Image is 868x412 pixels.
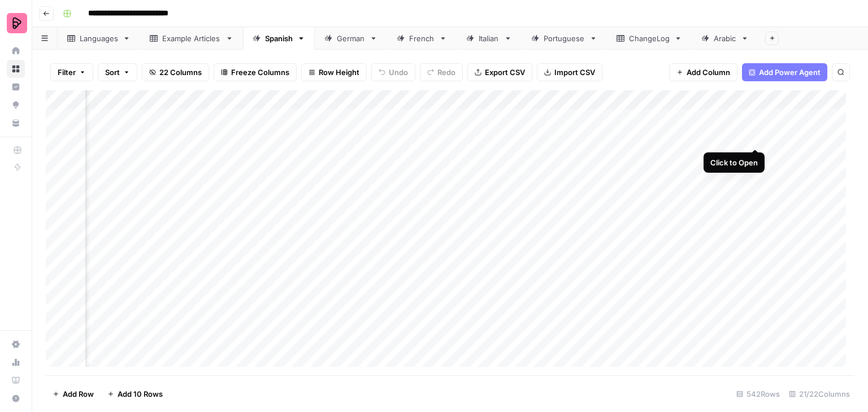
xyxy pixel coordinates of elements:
a: Usage [7,353,25,371]
a: French [387,27,457,50]
span: Add Row [63,388,94,400]
div: French [409,33,435,44]
span: Row Height [319,67,359,78]
div: 542 Rows [732,385,784,403]
div: Languages [80,33,118,44]
button: 22 Columns [142,63,209,81]
a: Settings [7,335,25,353]
button: Undo [371,63,415,81]
button: Add Power Agent [742,63,827,81]
div: German [337,33,365,44]
a: Portuguese [522,27,607,50]
div: ChangeLog [629,33,670,44]
button: Freeze Columns [214,63,297,81]
a: Spanish [243,27,315,50]
a: Home [7,42,25,60]
a: Languages [58,27,140,50]
span: Import CSV [554,67,595,78]
img: Preply Logo [7,13,27,33]
a: Example Articles [140,27,243,50]
span: Filter [58,67,76,78]
span: Add Column [687,67,730,78]
a: Arabic [692,27,758,50]
button: Add 10 Rows [101,385,170,403]
div: Portuguese [544,33,585,44]
a: Opportunities [7,96,25,114]
div: Example Articles [162,33,221,44]
div: Spanish [265,33,293,44]
button: Add Row [46,385,101,403]
div: 21/22 Columns [784,385,854,403]
span: Add Power Agent [759,67,821,78]
div: Click to Open [710,157,758,168]
span: 22 Columns [159,67,202,78]
a: Browse [7,60,25,78]
span: Add 10 Rows [118,388,163,400]
span: Redo [437,67,455,78]
a: ChangeLog [607,27,692,50]
span: Undo [389,67,408,78]
button: Sort [98,63,137,81]
button: Help + Support [7,389,25,407]
button: Export CSV [467,63,532,81]
button: Workspace: Preply [7,9,25,37]
button: Add Column [669,63,737,81]
a: Italian [457,27,522,50]
button: Import CSV [537,63,602,81]
a: Your Data [7,114,25,132]
a: Insights [7,78,25,96]
button: Filter [50,63,93,81]
div: Arabic [714,33,736,44]
a: German [315,27,387,50]
div: Italian [479,33,500,44]
button: Redo [420,63,463,81]
a: Learning Hub [7,371,25,389]
span: Export CSV [485,67,525,78]
button: Row Height [301,63,367,81]
span: Freeze Columns [231,67,289,78]
span: Sort [105,67,120,78]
